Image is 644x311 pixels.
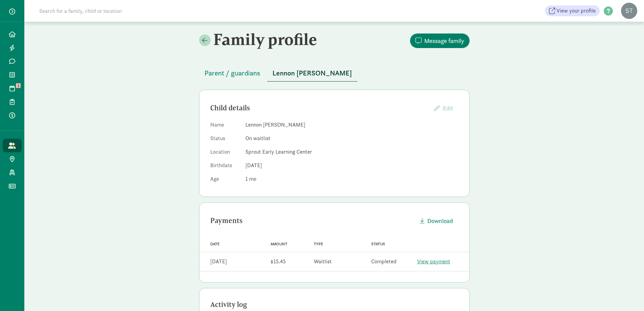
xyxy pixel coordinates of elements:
[414,214,458,228] button: Download
[210,215,414,226] div: Payments
[245,175,256,182] span: 1
[314,258,332,266] div: Waitlist
[210,258,227,266] div: [DATE]
[417,258,450,265] a: View payment
[410,34,470,48] button: Message family
[210,134,240,145] dt: Status
[427,216,453,225] span: Download
[205,68,260,79] span: Parent / guardians
[199,30,333,49] h2: Family profile
[371,242,385,246] span: Status
[210,121,240,132] dt: Name
[314,242,323,246] span: Type
[429,101,458,115] button: Edit
[270,242,287,246] span: Amount
[545,5,600,16] a: View your profile
[245,162,262,169] span: [DATE]
[270,258,286,266] div: $15.45
[267,65,357,82] button: Lennon [PERSON_NAME]
[371,258,397,266] div: Completed
[443,104,453,112] span: Edit
[210,161,240,172] dt: Birthdate
[267,69,357,77] a: Lennon [PERSON_NAME]
[610,279,644,311] iframe: Chat Widget
[35,4,225,18] input: Search for a family, child or location
[210,148,240,159] dt: Location
[199,69,266,77] a: Parent / guardians
[210,242,220,246] span: Date
[245,121,458,129] dd: Lennon [PERSON_NAME]
[556,7,596,15] span: View your profile
[272,68,352,79] span: Lennon [PERSON_NAME]
[245,148,458,156] dd: Sprout Early Learning Center
[210,103,429,113] div: Child details
[210,175,240,186] dt: Age
[210,299,458,310] div: Activity log
[199,65,266,81] button: Parent / guardians
[424,36,464,45] span: Message family
[245,134,458,142] dd: On waitlist
[16,83,21,88] span: 1
[3,82,22,95] a: 1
